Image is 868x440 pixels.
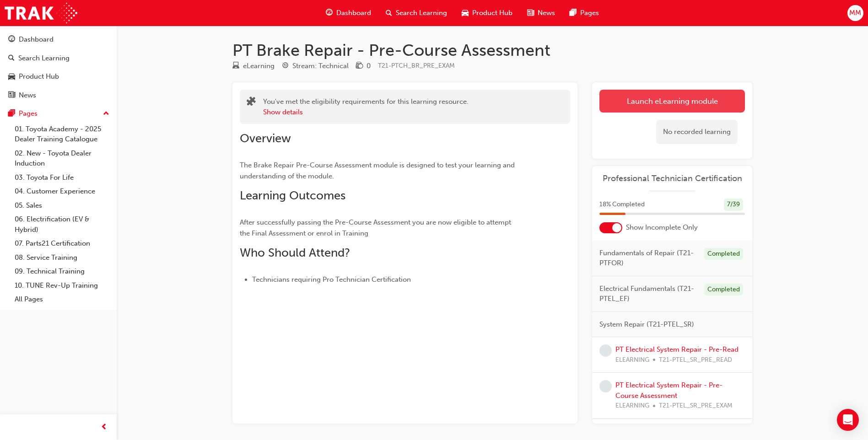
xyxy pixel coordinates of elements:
[615,345,739,354] a: PT Electrical System Repair - Pre-Read
[263,97,469,117] div: You've met the eligibility requirements for this learning resource.
[847,5,863,21] button: MM
[8,73,15,81] span: car-icon
[454,4,520,22] a: car-iconProduct Hub
[562,4,606,22] a: pages-iconPages
[11,199,113,213] a: 05. Sales
[849,8,861,18] span: MM
[263,107,303,118] button: Show details
[599,173,745,184] a: Professional Technician Certification
[18,53,70,64] div: Search Learning
[240,218,513,237] span: After successfully passing the Pre-Course Assessment you are now eligible to attempt the Final As...
[4,87,113,104] a: News
[367,61,371,71] div: 0
[462,7,469,19] span: car-icon
[8,36,15,44] span: guage-icon
[11,171,113,185] a: 03. Toyota For Life
[11,251,113,265] a: 08. Service Training
[19,71,59,82] div: Product Hub
[4,105,113,122] button: Pages
[570,7,577,19] span: pages-icon
[615,381,722,400] a: PT Electrical System Repair - Pre-Course Assessment
[704,284,743,296] div: Completed
[599,344,612,357] span: learningRecordVerb_NONE-icon
[11,122,113,146] a: 01. Toyota Academy - 2025 Dealer Training Catalogue
[599,199,645,210] span: 18 % Completed
[8,54,15,63] span: search-icon
[4,68,113,85] a: Product Hub
[580,8,599,18] span: Pages
[232,62,239,70] span: learningResourceType_ELEARNING-icon
[659,401,733,411] span: T21-PTEL_SR_PRE_EXAM
[659,355,732,365] span: T21-PTEL_SR_PRE_READ
[243,61,275,71] div: eLearning
[11,184,113,199] a: 04. Customer Experience
[656,120,738,144] div: No recorded learning
[19,108,38,119] div: Pages
[837,409,859,431] div: Open Intercom Messenger
[292,61,349,71] div: Stream: Technical
[472,8,512,18] span: Product Hub
[240,246,350,260] span: Who Should Attend?
[599,248,697,268] span: Fundamentals of Repair (T21-PTFOR)
[4,29,113,105] button: DashboardSearch LearningProduct HubNews
[11,279,113,293] a: 10. TUNE Rev-Up Training
[615,401,649,411] span: ELEARNING
[19,34,54,45] div: Dashboard
[11,212,113,236] a: 06. Electrification (EV & Hybrid)
[378,4,454,22] a: search-iconSearch Learning
[5,3,77,23] img: Trak
[4,31,113,48] a: Dashboard
[247,97,256,108] span: puzzle-icon
[252,275,411,284] span: Technicians requiring Pro Technician Certification
[626,222,698,233] span: Show Incomplete Only
[8,110,15,118] span: pages-icon
[520,4,562,22] a: news-iconNews
[336,8,371,18] span: Dashboard
[356,60,371,72] div: Price
[282,62,289,70] span: target-icon
[240,188,345,203] span: Learning Outcomes
[11,236,113,251] a: 07. Parts21 Certification
[11,264,113,279] a: 09. Technical Training
[101,422,108,433] span: prev-icon
[396,8,447,18] span: Search Learning
[232,60,275,72] div: Type
[4,50,113,67] a: Search Learning
[232,40,752,60] h1: PT Brake Repair - Pre-Course Assessment
[704,248,743,260] div: Completed
[318,4,378,22] a: guage-iconDashboard
[19,90,36,101] div: News
[103,108,109,120] span: up-icon
[599,284,697,304] span: Electrical Fundamentals (T21-PTEL_EF)
[356,62,363,70] span: money-icon
[527,7,534,19] span: news-icon
[240,161,517,180] span: The Brake Repair Pre-Course Assessment module is designed to test your learning and understanding...
[724,199,743,211] div: 7 / 39
[378,62,455,70] span: Learning resource code
[599,380,612,392] span: learningRecordVerb_NONE-icon
[240,131,291,145] span: Overview
[615,355,649,365] span: ELEARNING
[11,292,113,306] a: All Pages
[386,7,392,19] span: search-icon
[538,8,555,18] span: News
[599,90,745,113] a: Launch eLearning module
[599,319,694,330] span: System Repair (T21-PTEL_SR)
[8,91,15,100] span: news-icon
[326,7,333,19] span: guage-icon
[11,146,113,171] a: 02. New - Toyota Dealer Induction
[282,60,349,72] div: Stream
